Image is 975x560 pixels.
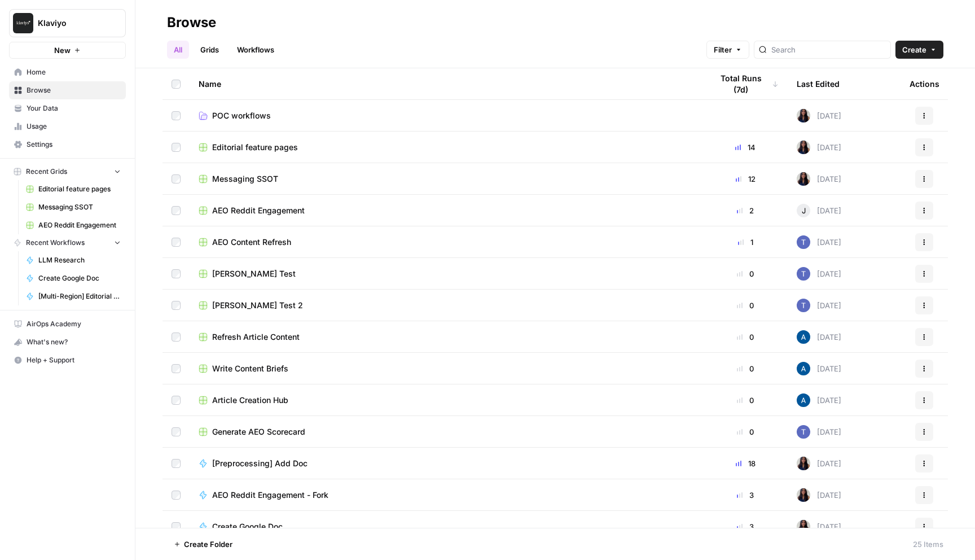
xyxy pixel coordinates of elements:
[712,237,779,248] div: 1
[9,42,126,59] button: New
[797,425,810,439] img: x8yczxid6s1iziywf4pp8m9fenlh
[797,457,841,470] div: [DATE]
[199,426,694,438] a: Generate AEO Scorecard
[712,142,779,153] div: 14
[771,44,886,55] input: Search
[212,173,278,185] span: Messaging SSOT
[797,393,810,407] img: he81ibor8lsei4p3qvg4ugbvimgp
[26,238,85,248] span: Recent Workflows
[230,41,281,59] a: Workflows
[712,173,779,185] div: 12
[9,63,126,81] a: Home
[199,237,694,248] a: AEO Content Refresh
[27,85,121,95] span: Browse
[199,363,694,374] a: Write Content Briefs
[21,180,126,198] a: Editorial feature pages
[712,363,779,374] div: 0
[194,41,226,59] a: Grids
[212,395,288,406] span: Article Creation Hub
[797,488,841,502] div: [DATE]
[712,300,779,311] div: 0
[9,234,126,251] button: Recent Workflows
[21,216,126,234] a: AEO Reddit Engagement
[199,68,694,99] div: Name
[797,299,841,312] div: [DATE]
[9,333,126,351] button: What's new?
[802,205,806,216] span: J
[27,121,121,132] span: Usage
[54,45,71,56] span: New
[797,235,841,249] div: [DATE]
[797,267,841,281] div: [DATE]
[27,355,121,365] span: Help + Support
[167,14,216,32] div: Browse
[797,172,841,186] div: [DATE]
[199,268,694,279] a: [PERSON_NAME] Test
[902,44,926,55] span: Create
[797,141,810,154] img: rox323kbkgutb4wcij4krxobkpon
[167,535,239,553] button: Create Folder
[212,142,298,153] span: Editorial feature pages
[21,269,126,287] a: Create Google Doc
[199,300,694,311] a: [PERSON_NAME] Test 2
[797,267,810,281] img: x8yczxid6s1iziywf4pp8m9fenlh
[797,393,841,407] div: [DATE]
[712,489,779,501] div: 3
[797,299,810,312] img: x8yczxid6s1iziywf4pp8m9fenlh
[199,142,694,153] a: Editorial feature pages
[797,488,810,502] img: rox323kbkgutb4wcij4krxobkpon
[212,426,305,438] span: Generate AEO Scorecard
[712,521,779,532] div: 3
[910,68,939,99] div: Actions
[797,141,841,154] div: [DATE]
[212,205,305,216] span: AEO Reddit Engagement
[212,489,328,501] span: AEO Reddit Engagement - Fork
[712,268,779,279] div: 0
[199,331,694,343] a: Refresh Article Content
[706,41,749,59] button: Filter
[9,81,126,99] a: Browse
[797,330,810,344] img: he81ibor8lsei4p3qvg4ugbvimgp
[38,220,121,230] span: AEO Reddit Engagement
[38,202,121,212] span: Messaging SSOT
[212,110,271,121] span: POC workflows
[199,458,694,469] a: [Preprocessing] Add Doc
[895,41,943,59] button: Create
[9,99,126,117] a: Your Data
[797,425,841,439] div: [DATE]
[9,117,126,135] a: Usage
[9,135,126,154] a: Settings
[712,205,779,216] div: 2
[27,319,121,329] span: AirOps Academy
[797,457,810,470] img: rox323kbkgutb4wcij4krxobkpon
[212,331,300,343] span: Refresh Article Content
[712,458,779,469] div: 18
[212,458,308,469] span: [Preprocessing] Add Doc
[797,235,810,249] img: x8yczxid6s1iziywf4pp8m9fenlh
[27,67,121,77] span: Home
[38,273,121,283] span: Create Google Doc
[9,9,126,37] button: Workspace: Klaviyo
[9,163,126,180] button: Recent Grids
[797,520,841,533] div: [DATE]
[212,300,303,311] span: [PERSON_NAME] Test 2
[714,44,732,55] span: Filter
[913,539,943,550] div: 25 Items
[199,521,694,532] a: Create Google Doc
[199,110,694,121] a: POC workflows
[38,17,106,29] span: Klaviyo
[184,539,232,550] span: Create Folder
[21,251,126,269] a: LLM Research
[199,395,694,406] a: Article Creation Hub
[712,395,779,406] div: 0
[26,167,67,177] span: Recent Grids
[21,198,126,216] a: Messaging SSOT
[38,255,121,265] span: LLM Research
[712,68,779,99] div: Total Runs (7d)
[27,103,121,113] span: Your Data
[797,204,841,217] div: [DATE]
[10,334,125,351] div: What's new?
[797,362,841,375] div: [DATE]
[797,172,810,186] img: rox323kbkgutb4wcij4krxobkpon
[13,13,33,33] img: Klaviyo Logo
